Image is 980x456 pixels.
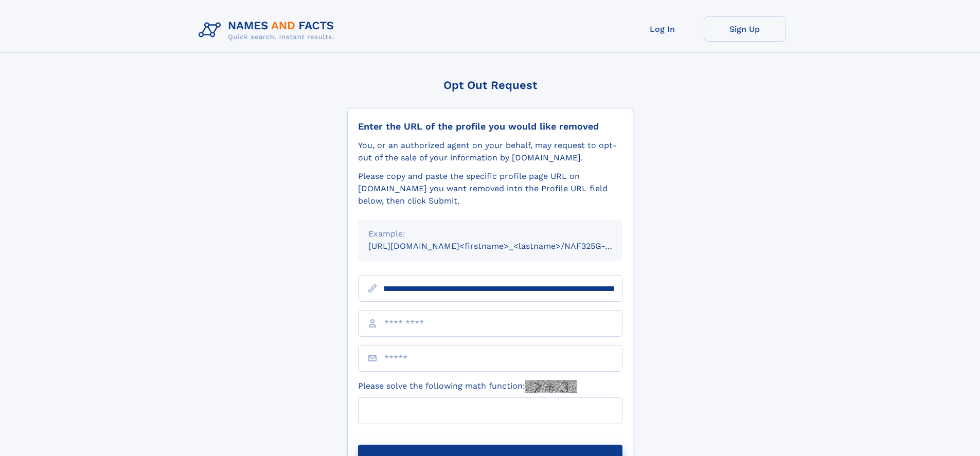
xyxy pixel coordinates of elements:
[358,170,622,207] div: Please copy and paste the specific profile page URL on [DOMAIN_NAME] you want removed into the Pr...
[621,16,704,42] a: Log In
[194,16,343,44] img: Logo Names and Facts
[358,380,577,393] label: Please solve the following math function:
[358,139,622,164] div: You, or an authorized agent on your behalf, may request to opt-out of the sale of your informatio...
[368,241,642,251] small: [URL][DOMAIN_NAME]<firstname>_<lastname>/NAF325G-xxxxxxxx
[347,79,633,92] div: Opt Out Request
[358,121,622,132] div: Enter the URL of the profile you would like removed
[704,16,786,42] a: Sign Up
[368,228,612,240] div: Example:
